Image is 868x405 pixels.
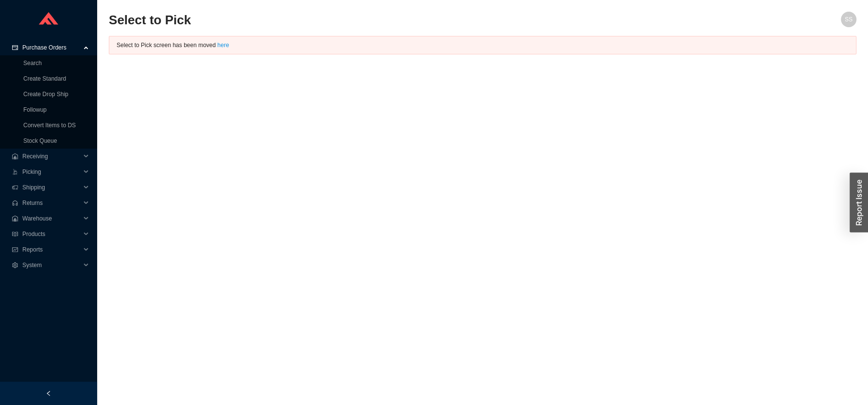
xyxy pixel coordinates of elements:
span: SS [845,12,852,27]
span: read [12,231,18,237]
span: Products [22,226,81,242]
span: System [22,257,81,273]
span: setting [12,262,18,268]
span: Warehouse [22,211,81,226]
a: Convert Items to DS [23,122,76,129]
a: Followup [23,106,47,113]
div: Select to Pick screen has been moved [117,40,849,50]
span: Returns [22,195,81,211]
span: left [46,390,51,396]
a: here [217,42,229,49]
span: customer-service [12,200,18,206]
span: Receiving [22,149,81,164]
span: fund [12,247,18,253]
span: Shipping [22,180,81,195]
span: Reports [22,242,81,257]
a: Create Drop Ship [23,91,68,98]
span: Picking [22,164,81,180]
a: Search [23,60,42,67]
span: Purchase Orders [22,40,81,55]
span: credit-card [12,45,18,51]
a: Create Standard [23,75,66,82]
h2: Select to Pick [109,12,669,29]
a: Stock Queue [23,137,57,144]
